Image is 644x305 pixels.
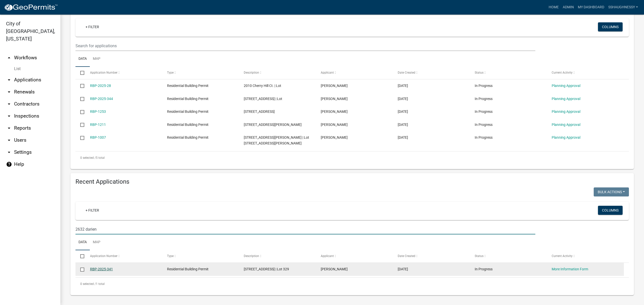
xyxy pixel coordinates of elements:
datatable-header-cell: Application Number [85,250,162,262]
span: Danielle M. Bowen [321,84,348,88]
span: Applicant [321,71,334,74]
span: 0 selected / [80,156,96,160]
i: arrow_drop_down [6,89,12,95]
span: Description [244,254,259,258]
span: Federico Martinez [321,267,348,271]
span: Residential Building Permit [167,97,209,101]
span: 2632 Darien Drive Jeffersonville, IN 47130 | Lot 329 [244,267,289,271]
span: Residential Building Permit [167,267,209,271]
i: help [6,161,12,167]
span: 07/16/2024 [398,110,408,114]
span: In Progress [475,84,493,88]
a: Data [75,51,90,67]
span: In Progress [475,123,493,127]
span: Current Activity [552,254,573,258]
datatable-header-cell: Description [239,250,316,262]
datatable-header-cell: Select [75,250,85,262]
span: 0 selected / [80,282,96,286]
i: arrow_drop_down [6,149,12,155]
datatable-header-cell: Type [162,67,239,79]
div: 5 total [75,151,629,164]
span: Type [167,71,174,74]
span: Application Number [90,71,117,74]
span: Residential Building Permit [167,84,209,88]
datatable-header-cell: Current Activity [547,67,624,79]
span: Status [475,254,484,258]
span: Type [167,254,174,258]
span: 1952 Fisher Lane | Lot 13 [244,123,302,127]
a: Planning Approval [552,97,580,101]
datatable-header-cell: Applicant [316,250,393,262]
input: Search for applications [75,224,535,234]
a: My Dashboard [576,3,606,12]
span: Residential Building Permit [167,123,209,127]
i: arrow_drop_down [6,125,12,131]
span: 01/23/2025 [398,97,408,101]
datatable-header-cell: Current Activity [547,250,624,262]
h4: Recent Applications [75,178,629,185]
span: In Progress [475,267,493,271]
span: Application Number [90,254,117,258]
a: More Information Form [552,267,588,271]
span: Robyn Wall [321,110,348,114]
span: Description [244,71,259,74]
a: Map [90,51,103,67]
span: Madison McGuigan [321,123,348,127]
span: Date Created [398,71,415,74]
datatable-header-cell: Type [162,250,239,262]
i: arrow_drop_down [6,77,12,83]
input: Search for applications [75,41,535,51]
span: 01/29/2025 [398,84,408,88]
a: Home [547,3,561,12]
span: Current Activity [552,71,573,74]
a: Admin [561,3,576,12]
span: 5616 Bailey Grant Rd. | Lot 412 old stoner place [244,135,309,145]
span: Paul Elliss [321,97,348,101]
span: Applicant [321,254,334,258]
i: arrow_drop_down [6,113,12,119]
datatable-header-cell: Select [75,67,85,79]
span: greg furnish [321,135,348,139]
a: Planning Approval [552,110,580,114]
span: Residential Building Permit [167,110,209,114]
i: arrow_drop_up [6,55,12,61]
datatable-header-cell: Status [470,67,547,79]
span: In Progress [475,97,493,101]
datatable-header-cell: Description [239,67,316,79]
datatable-header-cell: Date Created [393,67,470,79]
datatable-header-cell: Application Number [85,67,162,79]
a: Planning Approval [552,123,580,127]
a: Data [75,234,90,250]
button: Columns [598,206,623,215]
span: 09/04/2025 [398,267,408,271]
span: In Progress [475,135,493,139]
span: 03/05/2024 [398,135,408,139]
a: + Filter [82,206,103,215]
span: 06/14/2024 [398,123,408,127]
div: 1 total [75,278,629,290]
span: 5500 Buckthorne Dr | Lot [244,110,275,114]
span: Date Created [398,254,415,258]
span: Status [475,71,484,74]
a: RBP-1007 [90,135,106,139]
span: 2010 Cherry Hill Ct. | Lot [244,84,281,88]
a: RBP-1253 [90,110,106,114]
a: RBP-2025-28 [90,84,111,88]
span: 321 E Park Place, Jeffersonville IN 47130 | Lot [244,97,282,101]
a: sshaughnessy [606,3,640,12]
datatable-header-cell: Applicant [316,67,393,79]
datatable-header-cell: Date Created [393,250,470,262]
a: Map [90,234,103,250]
a: Planning Approval [552,135,580,139]
button: Bulk Actions [594,187,629,196]
i: arrow_drop_down [6,101,12,107]
span: In Progress [475,110,493,114]
a: RBP-2025-341 [90,267,113,271]
i: arrow_drop_down [6,137,12,143]
button: Columns [598,22,623,31]
datatable-header-cell: Status [470,250,547,262]
span: Residential Building Permit [167,135,209,139]
a: + Filter [82,22,103,31]
a: RBP-2025-344 [90,97,113,101]
a: Planning Approval [552,84,580,88]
